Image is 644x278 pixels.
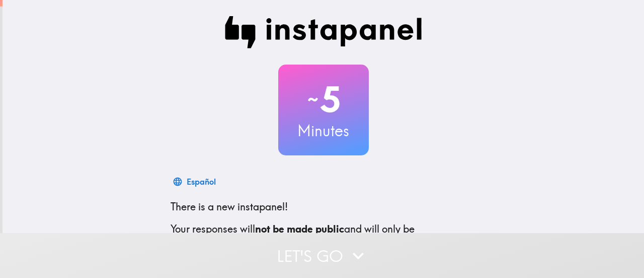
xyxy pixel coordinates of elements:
[306,84,320,115] span: ~
[225,16,422,48] img: Instapanel
[255,223,344,235] b: not be made public
[171,200,288,213] span: There is a new instapanel!
[187,175,216,189] div: Español
[171,172,220,192] button: Español
[278,120,369,141] h3: Minutes
[171,222,476,264] p: Your responses will and will only be confidentially shared with our clients. We'll need your emai...
[278,79,369,120] h2: 5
